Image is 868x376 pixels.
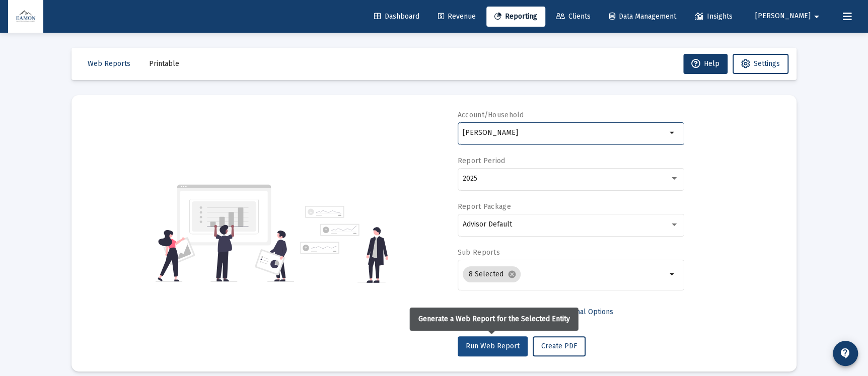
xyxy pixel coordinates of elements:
[743,6,835,26] button: [PERSON_NAME]
[88,59,130,68] span: Web Reports
[554,308,613,316] span: Additional Options
[149,59,179,68] span: Printable
[458,248,500,257] label: Sub Reports
[733,54,788,74] button: Settings
[691,59,719,68] span: Help
[609,12,676,21] span: Data Management
[458,157,505,165] label: Report Period
[486,7,545,27] a: Reporting
[463,174,477,183] span: 2025
[667,127,679,139] mat-icon: arrow_drop_down
[458,202,511,211] label: Report Package
[508,270,517,279] mat-icon: cancel
[533,336,586,356] button: Create PDF
[463,266,521,282] mat-chip: 8 Selected
[300,206,388,283] img: reporting-alt
[695,12,733,21] span: Insights
[458,111,524,119] label: Account/Household
[438,12,476,21] span: Revenue
[466,308,536,316] span: Select Custom Period
[811,7,823,27] mat-icon: arrow_drop_down
[463,264,667,284] mat-chip-list: Selection
[366,7,427,27] a: Dashboard
[458,336,528,356] button: Run Web Report
[839,347,851,359] mat-icon: contact_support
[548,7,599,27] a: Clients
[80,54,138,74] button: Web Reports
[754,59,780,68] span: Settings
[141,54,187,74] button: Printable
[16,7,36,27] img: Dashboard
[541,342,577,350] span: Create PDF
[687,7,741,27] a: Insights
[463,129,667,137] input: Search or select an account or household
[374,12,419,21] span: Dashboard
[494,12,537,21] span: Reporting
[601,7,684,27] a: Data Management
[156,183,294,283] img: reporting
[463,220,512,229] span: Advisor Default
[556,12,591,21] span: Clients
[466,342,520,350] span: Run Web Report
[755,12,811,21] span: [PERSON_NAME]
[667,268,679,280] mat-icon: arrow_drop_down
[683,54,728,74] button: Help
[430,7,484,27] a: Revenue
